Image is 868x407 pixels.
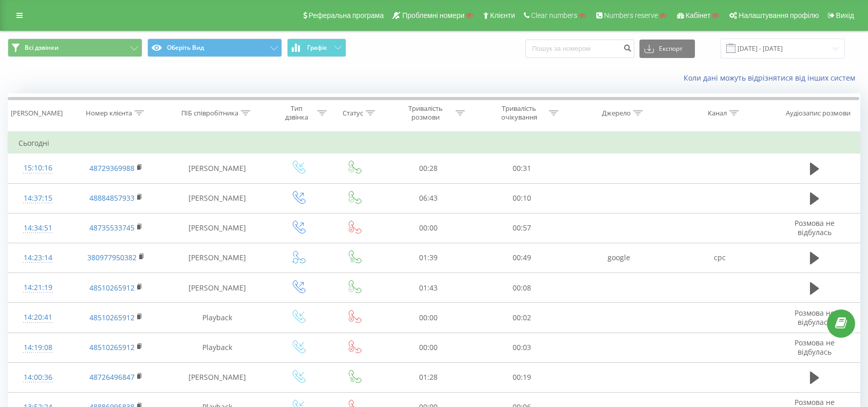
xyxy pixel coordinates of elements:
span: Розмова не відбулась [795,308,835,327]
span: Графік [307,44,327,51]
div: Тип дзвінка [279,104,315,122]
input: Пошук за номером [525,40,634,58]
span: Налаштування профілю [739,11,819,20]
div: Тривалість очікування [492,104,546,122]
span: Розмова не відбулась [795,338,835,357]
a: 48884857933 [89,193,135,203]
div: Канал [708,109,727,118]
button: Оберіть Вид [147,38,282,57]
td: [PERSON_NAME] [165,153,270,183]
div: 14:00:36 [18,367,58,387]
div: Аудіозапис розмови [786,109,851,118]
a: 48726496847 [89,372,135,382]
div: 14:37:15 [18,188,58,208]
td: [PERSON_NAME] [165,362,270,392]
td: 01:28 [382,362,475,392]
td: 00:08 [475,273,569,303]
a: 48510265912 [89,342,135,352]
td: 00:28 [382,153,475,183]
a: 48510265912 [89,313,135,322]
button: Експорт [639,40,695,58]
a: 48510265912 [89,283,135,293]
span: Clear numbers [531,11,577,20]
td: 00:10 [475,183,569,213]
div: [PERSON_NAME] [11,109,63,118]
span: Розмова не відбулась [795,218,835,237]
td: 00:19 [475,362,569,392]
div: Джерело [602,109,631,118]
button: Всі дзвінки [8,38,142,57]
span: Реферальна програма [309,11,384,20]
td: 00:57 [475,213,569,243]
div: 14:20:41 [18,307,58,327]
div: ПІБ співробітника [181,109,238,118]
span: Numbers reserve [604,11,658,20]
td: Playback [165,303,270,333]
td: 00:02 [475,303,569,333]
div: Тривалість розмови [398,104,453,122]
td: Playback [165,333,270,362]
button: Графік [287,38,346,57]
td: 00:00 [382,333,475,362]
span: Всі дзвінки [25,44,59,52]
a: 48729369988 [89,163,135,173]
td: 00:03 [475,333,569,362]
div: 14:19:08 [18,338,58,358]
td: [PERSON_NAME] [165,243,270,273]
span: Вихід [836,11,854,20]
a: Коли дані можуть відрізнятися вiд інших систем [684,73,860,83]
div: 14:23:14 [18,248,58,268]
td: cpc [669,243,770,273]
div: Номер клієнта [86,109,132,118]
span: Клієнти [490,11,515,20]
span: Проблемні номери [402,11,464,20]
div: 14:21:19 [18,278,58,298]
td: google [569,243,669,273]
td: 00:00 [382,213,475,243]
a: 48735533745 [89,223,135,232]
td: 01:43 [382,273,475,303]
div: 14:34:51 [18,218,58,238]
td: 00:49 [475,243,569,273]
td: [PERSON_NAME] [165,183,270,213]
td: Сьогодні [8,133,860,153]
td: [PERSON_NAME] [165,273,270,303]
td: 06:43 [382,183,475,213]
td: 01:39 [382,243,475,273]
td: 00:00 [382,303,475,333]
div: 15:10:16 [18,158,58,178]
td: [PERSON_NAME] [165,213,270,243]
td: 00:31 [475,153,569,183]
a: 380977950382 [87,253,137,262]
div: Статус [343,109,363,118]
span: Кабінет [686,11,711,20]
